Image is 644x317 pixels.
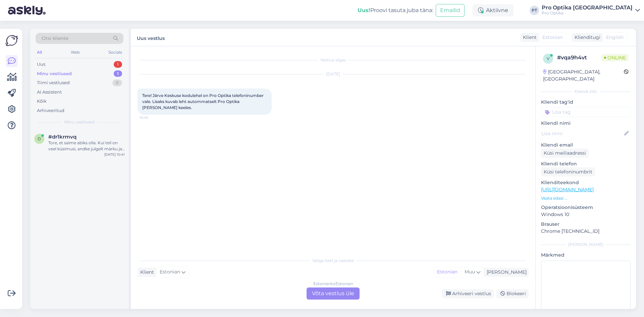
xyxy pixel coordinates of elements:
p: Vaata edasi ... [541,195,631,201]
div: AI Assistent [37,89,62,96]
p: Märkmed [541,252,631,259]
div: Klient [520,34,537,41]
label: Uus vestlus [137,33,165,42]
div: Minu vestlused [37,70,72,77]
div: [DATE] [138,71,529,77]
p: Kliendi nimi [541,120,631,127]
span: Online [601,54,629,61]
span: #dr1krmvq [48,134,76,140]
span: 10:45 [140,115,165,120]
div: Arhiveeri vestlus [442,289,494,298]
div: Vestlus algas [138,57,529,63]
div: Estonian to Estonian [313,281,353,287]
span: English [606,34,624,41]
p: Operatsioonisüsteem [541,204,631,211]
div: All [36,48,43,57]
div: Web [69,48,81,57]
a: Pro Optika [GEOGRAPHIC_DATA]Pro Optika [542,5,640,16]
span: Estonian [160,268,180,276]
p: Kliendi email [541,142,631,149]
div: 1 [114,61,122,68]
div: Küsi telefoninumbrit [541,167,595,176]
input: Lisa nimi [541,130,623,137]
div: Socials [107,48,123,57]
div: Klient [138,269,154,276]
div: [PERSON_NAME] [541,242,631,248]
span: d [38,136,41,141]
p: Chrome [TECHNICAL_ID] [541,228,631,235]
div: 1 [114,70,122,77]
span: Otsi kliente [42,35,68,42]
a: [URL][DOMAIN_NAME] [541,187,594,193]
div: [GEOGRAPHIC_DATA], [GEOGRAPHIC_DATA] [543,68,624,83]
div: # vqa9h4vt [557,54,601,62]
div: Proovi tasuta juba täna: [358,6,433,14]
div: Tiimi vestlused [37,80,70,86]
div: [PERSON_NAME] [484,269,527,276]
span: Estonian [542,34,563,41]
div: Kõik [37,98,47,105]
span: Minu vestlused [64,119,95,125]
span: v [547,56,549,61]
div: [DATE] 10:41 [104,152,125,157]
div: PT [530,6,539,15]
div: Aktiivne [473,4,514,16]
b: Uus! [358,7,370,13]
div: Estonian [434,267,461,277]
p: Kliendi telefon [541,160,631,167]
div: Tore, et saime abiks olla. Kui teil on veel küsimusi, andke julgelt märku ja aitame hea meelega. [48,140,125,152]
div: Kliendi info [541,89,631,95]
button: Emailid [436,4,465,17]
span: Muu [465,269,475,275]
p: Klienditeekond [541,179,631,186]
div: Arhiveeritud [37,107,64,114]
img: Askly Logo [5,34,18,47]
p: Brauser [541,221,631,228]
p: Kliendi tag'id [541,99,631,106]
div: Pro Optika [542,10,633,16]
input: Lisa tag [541,107,631,117]
div: Uus [37,61,45,68]
div: Pro Optika [GEOGRAPHIC_DATA] [542,5,633,10]
div: 0 [112,80,122,86]
span: Tere! Järve Keskuse kodulehel on Pro Optika telefoninumber vale. Lisaks kuvab leht autommatselt P... [142,93,265,110]
p: Windows 10 [541,211,631,218]
div: Blokeeri [496,289,529,298]
div: Klienditugi [572,34,600,41]
div: Valige keel ja vastake [138,258,529,264]
div: Võta vestlus üle [307,287,360,300]
div: Küsi meiliaadressi [541,149,589,158]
